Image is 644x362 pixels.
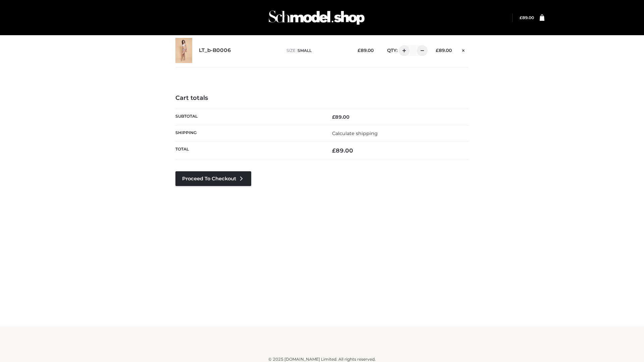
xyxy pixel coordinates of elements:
a: Calculate shipping [332,130,378,136]
span: £ [358,48,361,53]
th: Total [175,142,322,160]
span: £ [332,147,336,154]
th: Shipping [175,125,322,141]
div: QTY: [380,45,425,56]
a: £89.00 [520,15,534,20]
a: LT_b-B0006 [199,47,231,54]
p: size : [286,48,347,54]
a: Remove this item [459,45,469,54]
span: £ [332,114,335,120]
span: SMALL [298,48,312,53]
a: Proceed to Checkout [175,171,251,186]
bdi: 89.00 [332,114,350,120]
span: £ [436,48,439,53]
bdi: 89.00 [332,147,353,154]
bdi: 89.00 [520,15,534,20]
span: £ [520,15,522,20]
bdi: 89.00 [436,48,452,53]
img: Schmodel Admin 964 [266,4,367,31]
bdi: 89.00 [358,48,374,53]
h4: Cart totals [175,95,469,102]
th: Subtotal [175,109,322,125]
